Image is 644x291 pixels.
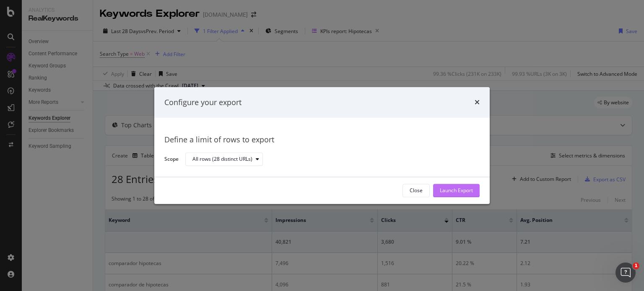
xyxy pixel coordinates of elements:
[164,97,241,108] div: Configure your export
[615,263,636,283] iframe: Intercom live chat
[633,263,639,269] span: 1
[164,135,480,146] div: Define a limit of rows to export
[433,184,480,197] button: Launch Export
[192,157,252,162] div: All rows (28 distinct URLs)
[185,153,263,166] button: All rows (28 distinct URLs)
[154,87,490,204] div: modal
[164,155,179,165] label: Scope
[410,187,423,194] div: Close
[440,187,473,194] div: Launch Export
[402,184,430,197] button: Close
[475,97,480,108] div: times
